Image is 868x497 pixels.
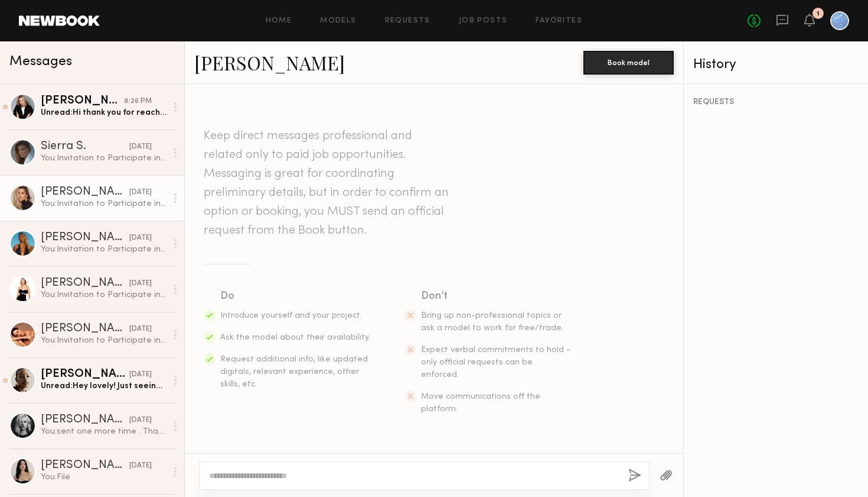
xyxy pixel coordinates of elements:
[129,369,152,380] div: [DATE]
[421,288,572,305] div: Don’t
[220,288,371,305] div: Do
[693,58,859,72] div: History
[583,57,674,67] a: Book model
[583,51,674,75] button: Book model
[41,472,167,483] div: You: File
[266,17,292,25] a: Home
[41,232,129,244] div: [PERSON_NAME]
[129,324,152,335] div: [DATE]
[129,187,152,198] div: [DATE]
[41,277,129,289] div: [PERSON_NAME]
[817,11,820,17] div: 1
[41,141,129,153] div: Sierra S.
[129,141,152,153] div: [DATE]
[41,380,167,392] div: Unread: Hey lovely! Just seeing this. I haven’t been active on Newbook! My apologies. Absolutely:...
[41,426,167,437] div: You: sent one more time . Thank you, dear )))
[9,55,72,69] span: Messages
[204,127,452,240] header: Keep direct messages professional and related only to paid job opportunities. Messaging is great ...
[41,414,129,426] div: [PERSON_NAME]
[124,96,152,107] div: 8:26 PM
[220,334,370,341] span: Ask the model about their availability.
[421,346,570,379] span: Expect verbal commitments to hold - only official requests can be enforced.
[41,289,167,301] div: You: Invitation to Participate in Jewelry Photoshoot – [DATE] Dear [PERSON_NAME], We would like t...
[320,17,356,25] a: Models
[385,17,430,25] a: Requests
[41,244,167,255] div: You: Invitation to Participate in Jewelry Photoshoot – [DATE] Hello Dear [PERSON_NAME], We would ...
[41,323,129,335] div: [PERSON_NAME]
[41,95,124,107] div: [PERSON_NAME]
[41,460,129,472] div: [PERSON_NAME]
[194,50,345,75] a: [PERSON_NAME]
[41,198,167,209] div: You: Invitation to Participate in Jewelry Photoshoot – [DATE] Hello Dear [PERSON_NAME], We would ...
[41,153,167,164] div: You: Invitation to Participate in Jewelry Photoshoot – [DATE] Hello, Dear [PERSON_NAME], We would...
[129,415,152,426] div: [DATE]
[129,278,152,289] div: [DATE]
[129,233,152,244] div: [DATE]
[41,186,129,198] div: [PERSON_NAME]
[421,393,540,413] span: Move communications off the platform.
[41,369,129,380] div: [PERSON_NAME]
[421,312,563,332] span: Bring up non-professional topics or ask a model to work for free/trade.
[693,98,859,106] div: REQUESTS
[220,356,368,388] span: Request additional info, like updated digitals, relevant experience, other skills, etc.
[41,335,167,346] div: You: Invitation to Participate in Jewelry Photoshoot – [DATE] Dear [PERSON_NAME], We would like t...
[129,460,152,472] div: [DATE]
[536,17,582,25] a: Favorites
[459,17,508,25] a: Job Posts
[220,312,362,319] span: Introduce yourself and your project.
[41,107,167,118] div: Unread: Hi thank you for reaching out! Let me know if these photos work or if you need more. What...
